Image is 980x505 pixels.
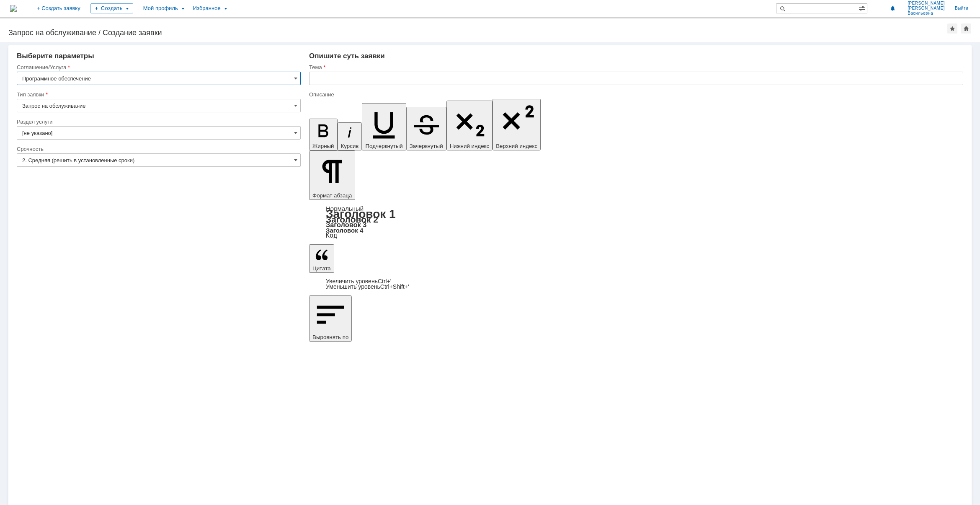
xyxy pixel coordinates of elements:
span: Цитата [312,265,331,272]
button: Выровнять по [309,295,352,342]
span: Выровнять по [312,334,348,340]
span: Расширенный поиск [859,4,867,12]
button: Цитата [309,244,334,273]
div: Тема [309,65,962,70]
span: Васильевна [908,11,945,16]
span: Жирный [312,143,334,149]
div: Тип заявки [17,92,299,97]
span: Выберите параметры [17,52,94,60]
span: Подчеркнутый [365,143,402,149]
a: Заголовок 2 [326,215,378,224]
div: Добавить в избранное [947,23,957,34]
button: Подчеркнутый [362,103,406,150]
span: Опишите суть заявки [309,52,385,60]
div: Сделать домашней страницей [961,23,971,34]
div: Запрос на обслуживание / Создание заявки [8,28,947,37]
span: Зачеркнутый [410,143,443,149]
span: Верхний индекс [496,143,537,149]
button: Жирный [309,119,338,150]
span: [PERSON_NAME] [908,1,945,6]
div: Создать [90,3,133,13]
img: logo [10,5,17,12]
div: Срочность [17,146,299,152]
div: Формат абзаца [309,206,963,238]
a: Decrease [326,283,409,290]
a: Заголовок 3 [326,221,366,228]
span: Ctrl+' [378,278,392,285]
span: Формат абзаца [312,192,352,199]
button: Курсив [338,122,362,150]
span: [PERSON_NAME] [908,6,945,11]
div: Соглашение/Услуга [17,65,299,70]
button: Нижний индекс [446,101,493,150]
span: Ctrl+Shift+' [380,283,409,290]
a: Перейти на домашнюю страницу [10,5,17,12]
button: Формат абзаца [309,150,355,200]
a: Заголовок 4 [326,227,363,234]
div: Раздел услуги [17,119,299,124]
div: Цитата [309,279,963,290]
span: Нижний индекс [450,143,490,149]
div: Описание [309,92,962,97]
span: Курсив [341,143,359,149]
a: Increase [326,278,392,285]
button: Зачеркнутый [406,107,446,150]
button: Верхний индекс [493,99,541,150]
a: Заголовок 1 [326,207,396,220]
a: Код [326,232,337,239]
a: Нормальный [326,205,364,212]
